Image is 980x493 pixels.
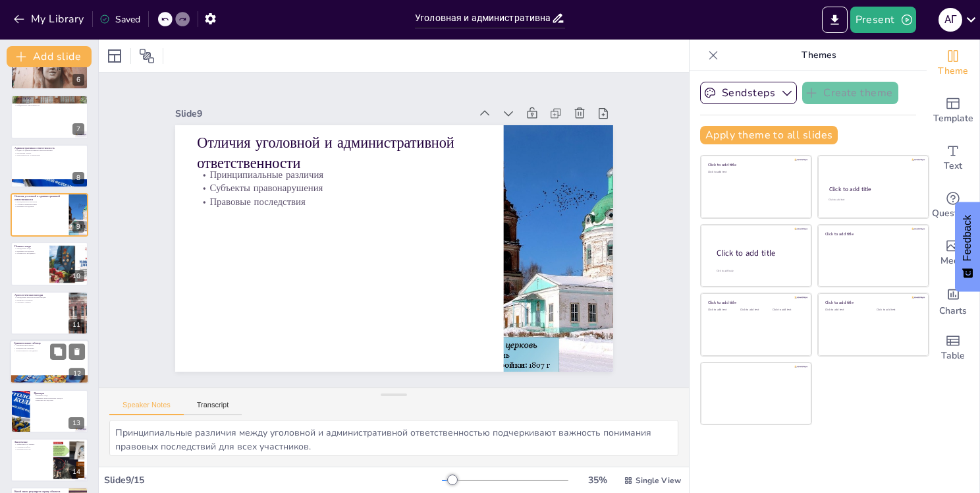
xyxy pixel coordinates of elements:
[933,111,973,126] span: Template
[443,33,456,318] p: Принципиальные различия
[939,7,962,33] button: А Г
[34,399,84,401] p: Правовые последствия
[14,446,49,448] p: Слаженная работа
[72,172,84,184] div: 8
[582,474,613,486] div: 35 %
[72,123,84,135] div: 7
[34,397,84,399] p: Примеры археологических находок
[829,185,917,193] div: Click to add title
[927,134,979,182] div: Add text boxes
[99,13,140,26] div: Saved
[927,324,979,372] div: Add a table
[14,347,85,350] p: Юридические признаки
[14,244,45,248] p: Понятие клада
[14,296,65,299] p: Определение археологической находки
[939,8,962,32] div: А Г
[927,182,979,229] div: Get real-time input from your audience
[11,291,88,335] div: 11
[700,82,797,104] button: Sendsteps
[14,102,84,105] p: Виды нарушений
[822,7,848,33] button: Export to PowerPoint
[717,270,800,273] div: Click to add body
[14,206,65,208] p: Правовые последствия
[14,149,84,152] p: Кодекс об административных правонарушениях
[14,247,45,250] p: Определение клада
[11,242,88,285] div: 10
[14,440,49,444] p: Заключение
[962,215,973,261] span: Feedback
[104,474,442,486] div: Slide 9 / 15
[11,438,88,482] div: 14
[938,64,968,78] span: Theme
[14,200,65,203] p: Принципиальные различия
[14,194,65,202] p: Отличия уголовной и административной ответственности
[825,231,919,236] div: Click to add title
[940,254,966,268] span: Media
[184,401,242,415] button: Transcript
[450,33,491,318] p: Отличия уголовной и административной ответственности
[14,341,85,345] p: Сравнительная таблица
[109,401,184,415] button: Speaker Notes
[104,45,125,67] div: Layout
[941,349,965,363] span: Table
[69,344,85,360] button: Delete Slide
[14,152,84,154] p: Нарушения охраны
[927,40,979,87] div: Change the overall theme
[109,420,678,456] textarea: Принципиальные различия между уголовной и административной ответственностью подчеркивают важность...
[11,193,88,237] div: 9
[825,300,919,305] div: Click to add title
[708,308,738,312] div: Click to add text
[14,203,65,206] p: Субъекты правонарушения
[14,448,49,451] p: Правовая культура
[429,33,443,318] p: Субъекты правонарушения
[877,308,918,312] div: Click to add text
[825,308,867,312] div: Click to add text
[14,146,84,150] p: Административная ответственность
[34,394,84,397] p: Примеры клада
[14,252,45,254] p: Обязанности находящего
[504,11,516,307] div: Slide 9
[927,277,979,324] div: Add charts and graphs
[708,171,802,174] div: Click to add text
[708,162,802,167] div: Click to add title
[69,368,85,380] div: 12
[717,248,801,259] div: Click to add title
[68,319,84,331] div: 11
[700,126,838,144] button: Apply theme to all slides
[850,7,916,33] button: Present
[773,308,802,312] div: Click to add text
[11,390,88,433] div: 13
[927,229,979,277] div: Add images, graphics, shapes or video
[11,46,88,90] div: 6
[415,9,551,28] input: Insert title
[14,154,84,156] p: Ответственность за нарушения
[14,301,65,304] p: Различия с кладом
[802,82,898,104] button: Create theme
[10,339,89,384] div: 12
[724,40,913,71] p: Themes
[14,293,65,297] p: Археологическая находка
[14,350,85,353] p: Ответственность находящих
[11,144,88,188] div: 8
[740,308,770,312] div: Click to add text
[34,391,84,395] p: Примеры
[14,100,84,103] p: Основные статьи
[829,198,916,202] div: Click to add text
[939,304,967,318] span: Charts
[11,95,88,138] div: 7
[955,202,980,291] button: Feedback - Show survey
[944,159,962,173] span: Text
[14,97,84,101] p: Статьи УК РФ
[139,48,155,64] span: Position
[72,221,84,233] div: 9
[14,105,84,107] p: Юридическая ответственность
[7,46,92,67] button: Add slide
[68,466,84,478] div: 14
[932,206,975,221] span: Questions
[636,475,681,486] span: Single View
[416,33,429,318] p: Правовые последствия
[50,344,66,360] button: Duplicate Slide
[708,300,802,305] div: Click to add title
[72,74,84,86] div: 6
[927,87,979,134] div: Add ready made slides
